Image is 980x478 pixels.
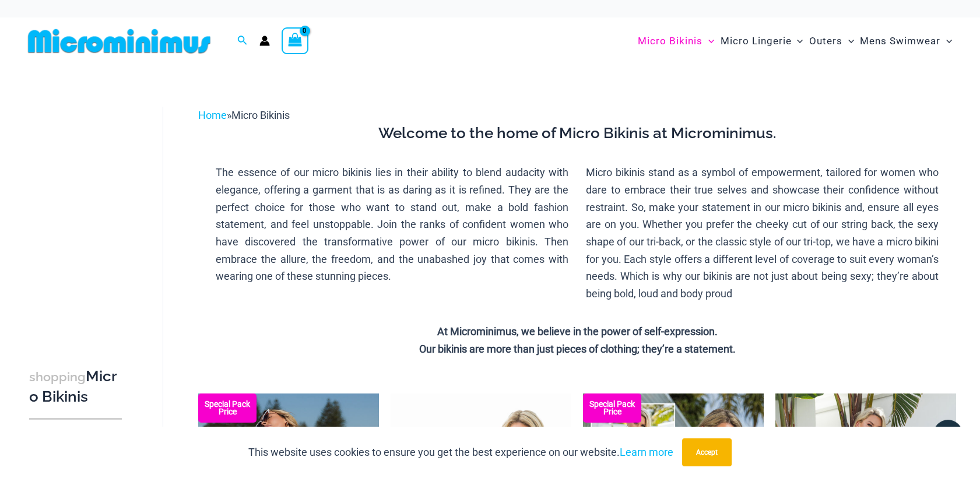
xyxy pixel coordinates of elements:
a: OutersMenu ToggleMenu Toggle [806,23,857,59]
span: shopping [29,370,86,384]
span: Menu Toggle [791,26,803,56]
b: Special Pack Price [198,400,257,416]
span: Mens Swimwear [860,26,940,56]
span: Outers [809,26,842,56]
p: The essence of our micro bikinis lies in their ability to blend audacity with elegance, offering ... [216,164,568,285]
span: Menu Toggle [940,26,952,56]
h3: Welcome to the home of Micro Bikinis at Microminimus. [207,124,947,143]
a: Micro BikinisMenu ToggleMenu Toggle [635,23,717,59]
span: » [198,109,290,121]
span: Micro Lingerie [720,26,791,56]
iframe: TrustedSite Certified [29,97,134,331]
a: Micro LingerieMenu ToggleMenu Toggle [717,23,806,59]
p: Micro bikinis stand as a symbol of empowerment, tailored for women who dare to embrace their true... [586,164,939,303]
a: Mens SwimwearMenu ToggleMenu Toggle [857,23,955,59]
h3: Micro Bikinis [29,367,122,407]
span: Menu Toggle [702,26,714,56]
a: View Shopping Cart, empty [282,27,308,54]
span: Menu Toggle [842,26,854,56]
img: MM SHOP LOGO FLAT [23,28,215,54]
b: Special Pack Price [583,400,641,416]
span: Micro Bikinis [231,109,290,121]
button: Accept [682,438,732,466]
strong: Our bikinis are more than just pieces of clothing; they’re a statement. [419,343,736,355]
a: Account icon link [259,36,270,46]
nav: Site Navigation [633,22,957,61]
strong: At Microminimus, we believe in the power of self-expression. [437,325,718,338]
a: Search icon link [237,34,248,48]
a: Home [198,109,227,121]
p: This website uses cookies to ensure you get the best experience on our website. [248,444,673,461]
span: Micro Bikinis [638,26,702,56]
a: Learn more [620,446,673,458]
